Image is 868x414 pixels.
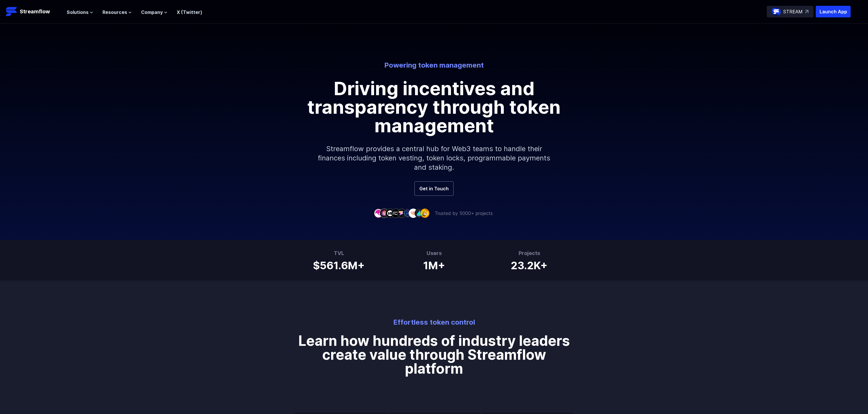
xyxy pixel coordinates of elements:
[177,9,202,15] a: X (Twitter)
[511,257,548,271] h1: 23.2K+
[391,209,400,218] img: company-4
[20,8,50,16] p: Streamflow
[102,9,132,16] button: Resources
[423,257,445,271] h1: 1M+
[423,249,445,257] h3: Users
[294,318,575,327] p: Effortless token control
[313,249,365,257] h3: TVL
[273,61,595,70] p: Powering token management
[385,209,395,218] img: company-3
[767,6,813,17] a: STREAM
[374,209,383,218] img: company-1
[397,209,406,218] img: company-5
[414,181,454,196] a: Get in Touch
[783,8,803,15] p: STREAM
[304,79,565,135] h1: Driving incentives and transparency through token management
[816,6,851,17] button: Launch App
[67,9,89,16] span: Solutions
[409,209,418,218] img: company-7
[420,209,430,218] img: company-9
[141,9,163,16] span: Company
[313,257,365,271] h1: $561.6M+
[511,249,548,257] h3: Projects
[141,9,167,16] button: Company
[102,9,127,16] span: Resources
[414,209,424,218] img: company-8
[380,209,389,218] img: company-2
[294,327,575,376] h1: Learn how hundreds of industry leaders create value through Streamflow platform
[6,6,17,17] img: Streamflow Logo
[309,135,559,181] p: Streamflow provides a central hub for Web3 teams to handle their finances including token vesting...
[805,10,809,13] img: top-right-arrow.svg
[772,7,781,16] img: streamflow-logo-circle.png
[403,209,412,218] img: company-6
[6,6,61,17] a: Streamflow
[435,210,493,217] p: Trusted by 5000+ projects
[67,9,93,16] button: Solutions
